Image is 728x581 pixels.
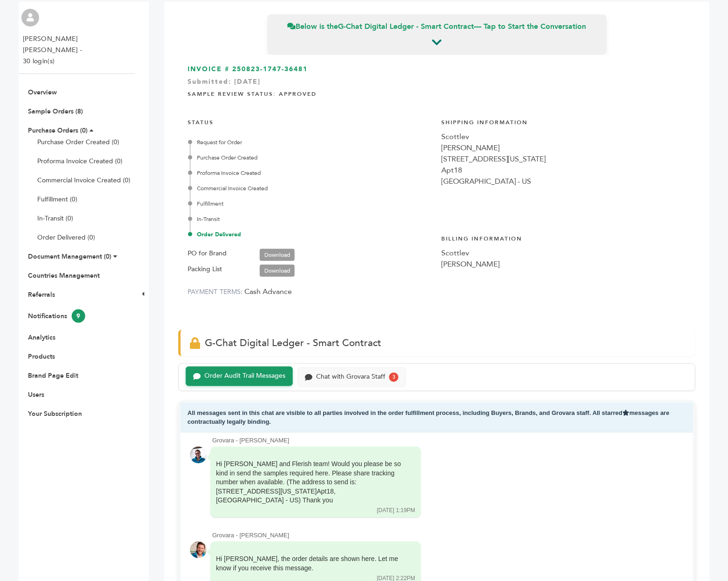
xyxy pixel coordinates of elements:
[37,233,95,242] a: Order Delivered (0)
[28,371,78,380] a: Brand Page Edit
[28,409,82,418] a: Your Subscription
[377,507,415,514] div: [DATE] 1:19PM
[442,142,687,154] div: [PERSON_NAME]
[28,271,100,280] a: Countries Management
[442,176,687,187] div: [GEOGRAPHIC_DATA] - US
[28,107,83,116] a: Sample Orders (8)
[338,21,474,32] strong: G-Chat Digital Ledger - Smart Contract
[188,77,686,91] div: Submitted: [DATE]
[72,309,85,323] span: 9
[190,230,432,239] div: Order Delivered
[442,259,687,270] div: [PERSON_NAME]
[245,287,292,297] span: Cash Advance
[181,403,693,433] div: All messages sent in this chat are visible to all parties involved in the order fulfillment proce...
[188,248,227,259] label: PO for Brand
[216,554,402,573] div: Hi [PERSON_NAME], the order details are shown here. Let me know if you receive this message.
[442,112,687,131] h4: Shipping Information
[216,460,402,505] div: Hi [PERSON_NAME] and Flerish team! Would you please be so kind in send the samples required here....
[190,215,432,223] div: In-Transit
[37,157,122,166] a: Proforma Invoice Created (0)
[212,531,684,540] div: Grovara - [PERSON_NAME]
[28,126,88,135] a: Purchase Orders (0)
[28,352,55,361] a: Products
[260,265,295,277] a: Download
[442,247,687,259] div: Scottlev
[317,488,336,495] span: Apt18,
[188,264,222,275] label: Packing List
[190,184,432,193] div: Commercial Invoice Created
[37,176,130,185] a: Commercial Invoice Created (0)
[37,214,73,223] a: In-Transit (0)
[442,165,687,176] div: Apt18
[28,312,85,321] a: Notifications9
[190,200,432,208] div: Fulfillment
[316,373,385,381] div: Chat with Grovara Staff
[37,195,77,204] a: Fulfillment (0)
[23,33,132,67] li: [PERSON_NAME] [PERSON_NAME] - 30 login(s)
[442,228,687,247] h4: Billing Information
[21,9,39,27] img: profile.png
[389,373,398,382] div: 3
[28,88,57,97] a: Overview
[28,290,55,299] a: Referrals
[190,154,432,162] div: Purchase Order Created
[188,65,686,74] h3: INVOICE # 250823-1747-36481
[205,336,381,350] span: G-Chat Digital Ledger - Smart Contract
[188,83,686,103] h4: Sample Review Status: Approved
[212,436,684,445] div: Grovara - [PERSON_NAME]
[188,112,432,131] h4: STATUS
[442,131,687,142] div: Scottlev
[28,390,44,399] a: Users
[28,333,55,342] a: Analytics
[216,496,333,504] span: [GEOGRAPHIC_DATA] - US) Thank you
[37,138,119,147] a: Purchase Order Created (0)
[188,287,243,296] label: PAYMENT TERMS:
[288,21,586,32] span: Below is the — Tap to Start the Conversation
[28,252,111,261] a: Document Management (0)
[442,154,687,165] div: [STREET_ADDRESS][US_STATE]
[260,249,295,261] a: Download
[190,169,432,177] div: Proforma Invoice Created
[204,372,285,380] div: Order Audit Trail Messages
[190,138,432,147] div: Request for Order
